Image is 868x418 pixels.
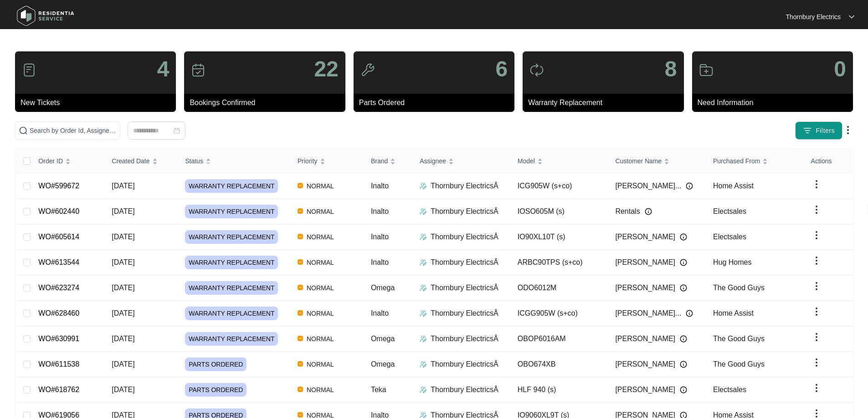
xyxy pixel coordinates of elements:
img: Vercel Logo [298,285,303,290]
a: WO#628460 [38,309,79,317]
span: PARTS ORDERED [185,383,247,397]
p: Thornbury ElectricsÂ [431,359,498,370]
span: Inalto [371,309,389,317]
img: residentia service logo [14,2,77,30]
p: Thornbury ElectricsÂ [431,384,498,395]
span: Inalto [371,182,389,190]
p: 8 [665,58,677,80]
th: Created Date [104,149,178,173]
a: WO#611538 [38,360,79,368]
span: Electsales [713,233,746,241]
span: NORMAL [303,181,338,191]
img: search-icon [19,126,28,135]
p: 22 [314,58,338,80]
span: WARRANTY REPLACEMENT [185,307,278,320]
span: [DATE] [112,233,134,241]
img: dropdown arrow [811,383,822,393]
td: OBO674XB [510,352,608,377]
span: Rentals [615,206,640,217]
img: Assigner Icon [420,259,427,266]
span: Home Assist [713,309,754,317]
span: PARTS ORDERED [185,358,247,371]
span: Home Assist [713,182,754,190]
th: Priority [290,149,364,173]
img: Vercel Logo [298,208,303,214]
p: Thornbury Electrics [786,12,841,21]
th: Order ID [31,149,104,173]
img: Info icon [680,259,687,266]
p: 0 [834,58,846,80]
span: Electsales [713,207,746,215]
img: dropdown arrow [811,230,822,241]
span: NORMAL [303,384,338,395]
p: Parts Ordered [359,97,514,108]
span: [DATE] [112,335,134,342]
img: Assigner Icon [420,208,427,215]
p: Need Information [698,97,853,108]
img: dropdown arrow [811,357,822,368]
span: [DATE] [112,284,134,292]
p: Thornbury ElectricsÂ [431,308,498,319]
img: Vercel Logo [298,336,303,341]
span: [PERSON_NAME]... [615,308,681,319]
span: Order ID [38,156,63,166]
td: ICGG905W (s+co) [510,301,608,326]
span: Model [518,156,535,166]
th: Assignee [412,149,510,173]
img: Vercel Logo [298,234,303,239]
span: [DATE] [112,386,134,393]
img: Vercel Logo [298,412,303,418]
img: Assigner Icon [420,335,427,342]
img: Info icon [686,182,693,190]
span: [DATE] [112,309,134,317]
img: dropdown arrow [849,15,854,19]
img: Info icon [680,335,687,342]
button: filter iconFilters [795,121,842,140]
img: Info icon [680,233,687,241]
img: dropdown arrow [811,306,822,317]
span: Omega [371,284,395,292]
span: NORMAL [303,359,338,370]
img: icon [699,63,714,77]
td: ODO6012M [510,275,608,301]
span: Customer Name [615,156,662,166]
p: Thornbury ElectricsÂ [431,333,498,344]
a: WO#613544 [38,258,79,266]
span: NORMAL [303,282,338,293]
td: ARBC90TPS (s+co) [510,250,608,275]
th: Model [510,149,608,173]
span: The Good Guys [713,360,765,368]
span: NORMAL [303,257,338,268]
span: Filters [816,126,835,136]
img: Info icon [686,310,693,317]
span: [DATE] [112,360,134,368]
p: 4 [157,58,169,80]
img: Vercel Logo [298,259,303,265]
p: 6 [495,58,508,80]
span: WARRANTY REPLACEMENT [185,332,278,346]
img: Assigner Icon [420,386,427,393]
span: The Good Guys [713,284,765,292]
img: dropdown arrow [811,332,822,342]
span: [PERSON_NAME] [615,333,675,344]
span: [DATE] [112,207,134,215]
span: Hug Homes [713,258,751,266]
span: NORMAL [303,333,338,344]
img: Vercel Logo [298,361,303,367]
p: New Tickets [21,97,176,108]
img: icon [529,63,544,77]
span: [PERSON_NAME] [615,384,675,395]
img: Info icon [645,208,652,215]
img: Assigner Icon [420,361,427,368]
img: dropdown arrow [811,255,822,266]
span: [DATE] [112,258,134,266]
span: The Good Guys [713,335,765,342]
p: Thornbury ElectricsÂ [431,181,498,191]
img: Vercel Logo [298,310,303,316]
a: WO#618762 [38,386,79,393]
img: Assigner Icon [420,284,427,292]
th: Customer Name [608,149,706,173]
span: [DATE] [112,182,134,190]
p: Thornbury ElectricsÂ [431,206,498,217]
span: [PERSON_NAME] [615,282,675,293]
